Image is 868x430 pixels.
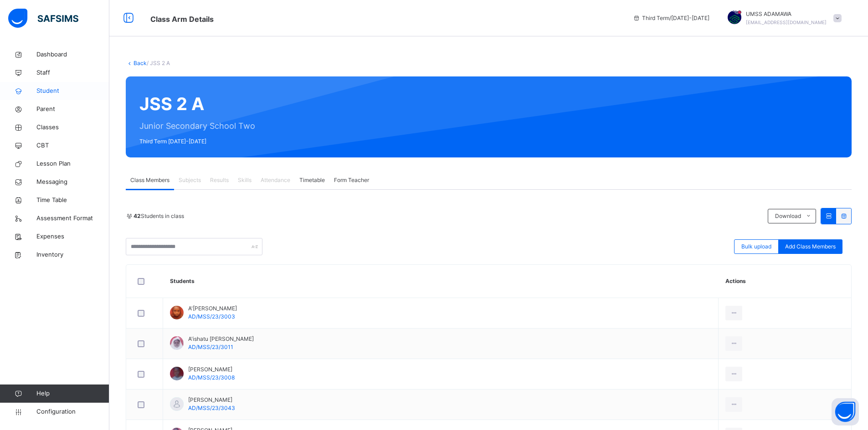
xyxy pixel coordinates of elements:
[719,10,846,26] div: UMSSADAMAWA
[147,60,170,66] span: / JSS 2 A
[36,177,109,187] span: Messaging
[36,250,109,259] span: Inventory
[8,9,78,28] img: safsims
[188,405,235,411] span: AD/MSS/23/3043
[36,123,109,132] span: Classes
[163,265,719,298] th: Students
[785,243,836,251] span: Add Class Members
[633,14,709,22] span: session/term information
[261,176,290,184] span: Attendance
[36,196,109,205] span: Time Table
[36,50,109,59] span: Dashboard
[188,313,235,320] span: AD/MSS/23/3003
[746,10,827,18] span: UMSS ADAMAWA
[188,335,254,343] span: A'ishatu [PERSON_NAME]
[36,389,109,398] span: Help
[334,176,369,184] span: Form Teacher
[775,212,801,220] span: Download
[36,159,109,168] span: Lesson Plan
[179,176,201,184] span: Subjects
[36,141,109,150] span: CBT
[210,176,229,184] span: Results
[36,68,109,77] span: Staff
[188,365,235,374] span: [PERSON_NAME]
[719,265,851,298] th: Actions
[188,374,235,381] span: AD/MSS/23/3008
[36,105,109,114] span: Parent
[134,212,184,220] span: Students in class
[832,398,859,425] button: Open asap
[299,176,325,184] span: Timetable
[150,15,214,24] span: Class Arm Details
[741,243,771,251] span: Bulk upload
[134,212,141,219] b: 42
[188,396,235,404] span: [PERSON_NAME]
[188,304,237,313] span: A'[PERSON_NAME]
[36,232,109,241] span: Expenses
[134,60,147,66] a: Back
[130,176,169,184] span: Class Members
[188,344,233,350] span: AD/MSS/23/3011
[36,86,109,96] span: Student
[36,214,109,223] span: Assessment Format
[746,20,827,25] span: [EMAIL_ADDRESS][DOMAIN_NAME]
[238,176,252,184] span: Skills
[36,407,109,416] span: Configuration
